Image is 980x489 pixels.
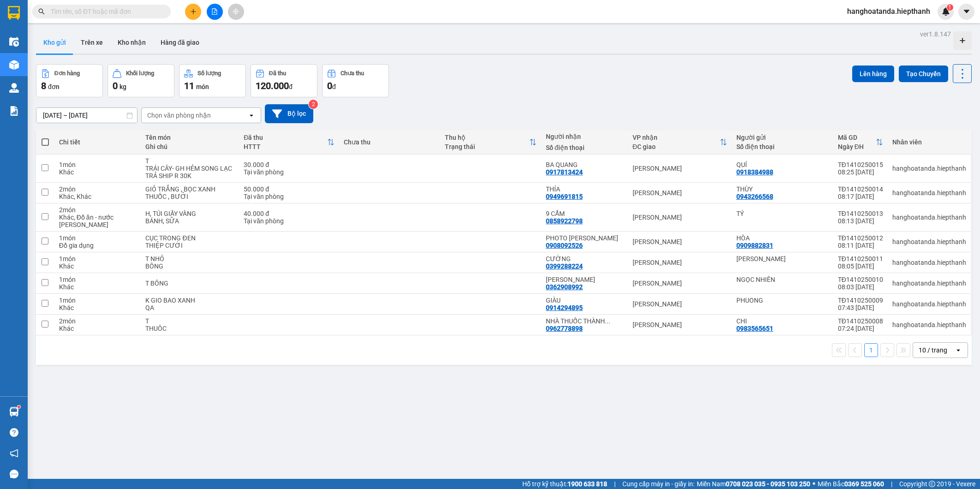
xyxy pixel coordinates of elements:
button: Khối lượng0kg [108,64,174,97]
span: 8 [41,80,46,91]
span: | [891,479,892,489]
span: đơn [48,83,60,90]
div: TÝ [736,210,829,217]
button: Bộ lọc [265,104,313,123]
span: Cung cấp máy in - giấy in: [622,479,694,489]
div: 1 món [59,297,137,304]
div: Người nhận [546,133,623,140]
span: aim [233,8,239,15]
div: Tại văn phòng [244,217,335,225]
div: [PERSON_NAME] [633,165,727,172]
div: 1 món [59,255,137,262]
div: Khác [59,168,137,176]
div: 0909882831 [736,242,773,249]
button: Kho nhận [110,31,153,54]
span: Hỗ trợ kỹ thuật: [522,479,607,489]
button: Hàng đã giao [153,31,207,54]
div: TĐ1410250012 [838,234,883,242]
div: ĐC giao [633,143,720,150]
span: Miền Nam [697,479,810,489]
div: PHUONG [736,297,829,304]
div: 2 món [59,206,137,214]
div: Ghi chú [145,143,234,150]
div: CƯỜNG [546,255,623,262]
input: Tìm tên, số ĐT hoặc mã đơn [51,6,160,17]
div: 08:25 [DATE] [838,168,883,176]
img: icon-new-feature [942,7,950,16]
div: hanghoatanda.hiepthanh [892,165,966,172]
button: aim [228,4,244,20]
span: ⚪️ [813,482,815,486]
span: món [196,83,209,90]
div: Tại văn phòng [244,193,335,200]
div: Số điện thoại [546,144,623,151]
th: Toggle SortBy [239,130,339,155]
div: 0399288224 [546,262,583,270]
div: 08:17 [DATE] [838,193,883,200]
span: hanghoatanda.hiepthanh [840,6,938,17]
div: Chi tiết [59,138,137,146]
div: K GIO BAO XANH [145,297,234,304]
div: Nhân viên [892,138,966,146]
input: Select a date range. [36,108,137,123]
span: file-add [211,8,218,15]
span: caret-down [962,7,971,16]
div: [PERSON_NAME] [633,189,727,197]
div: T [145,317,234,325]
div: Khác, Khác [59,193,137,200]
div: Tại văn phòng [244,168,335,176]
div: 07:24 [DATE] [838,325,883,332]
div: 0917813424 [546,168,583,176]
button: Lên hàng [852,66,894,82]
div: GIỎ TRẮNG , BỌC XANH [145,185,234,193]
div: hanghoatanda.hiepthanh [892,259,966,266]
div: TRÁI CÂY- GH HẺM SONG LẠC TRẢ SHIP R 30K [145,165,234,179]
span: 0 [113,80,118,91]
div: 1 món [59,234,137,242]
div: 0962778898 [546,325,583,332]
div: [PERSON_NAME] [633,321,727,328]
button: Đã thu120.000đ [251,64,317,97]
div: Khác [59,283,137,291]
div: Khác, Đồ ăn - nước uống [59,214,137,228]
div: 0858922798 [546,217,583,225]
div: Chưa thu [344,138,436,146]
div: HÒA [736,234,829,242]
button: Số lượng11món [179,64,246,97]
div: 0914294895 [546,304,583,311]
div: 0908092526 [546,242,583,249]
img: logo-vxr [8,6,20,20]
div: Ngày ĐH [838,143,876,150]
div: 0943266568 [736,193,773,200]
div: 08:03 [DATE] [838,283,883,291]
div: Người gửi [736,134,829,141]
span: đ [332,83,336,90]
div: TĐ1410250013 [838,210,883,217]
div: BÔNG [145,262,234,270]
span: Miền Bắc [818,479,884,489]
div: GIÀU [546,297,623,304]
div: THÙY [736,185,829,193]
svg: open [955,346,962,354]
div: T [145,157,234,165]
div: 1 món [59,161,137,168]
button: caret-down [958,4,974,20]
span: 0 [327,80,332,91]
div: 50.000 đ [244,185,335,193]
img: warehouse-icon [9,407,19,417]
div: ver 1.8.147 [920,29,951,39]
img: warehouse-icon [9,37,19,47]
button: plus [185,4,201,20]
div: BA QUANG [546,161,623,168]
div: Mã GD [838,134,876,141]
div: 07:43 [DATE] [838,304,883,311]
div: TĐ1410250008 [838,317,883,325]
div: hanghoatanda.hiepthanh [892,321,966,328]
span: plus [190,8,197,15]
div: [PERSON_NAME] [633,238,727,245]
div: Khác [59,325,137,332]
button: Trên xe [73,31,110,54]
div: KIM CHI [736,255,829,262]
sup: 2 [309,100,318,109]
div: 10 / trang [919,346,947,355]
